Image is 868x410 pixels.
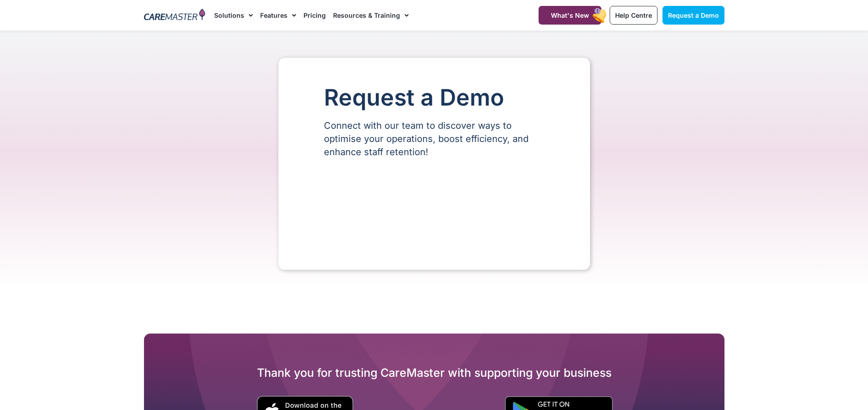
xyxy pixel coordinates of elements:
[663,6,724,25] a: Request a Demo
[668,11,719,19] span: Request a Demo
[539,6,601,25] a: What's New
[144,9,205,22] img: CareMaster Logo
[615,11,652,19] span: Help Centre
[610,6,657,25] a: Help Centre
[324,85,544,110] h1: Request a Demo
[324,119,544,159] p: Connect with our team to discover ways to optimise your operations, boost efficiency, and enhance...
[144,365,724,380] h2: Thank you for trusting CareMaster with supporting your business
[551,11,589,19] span: What's New
[324,174,544,243] iframe: Form 0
